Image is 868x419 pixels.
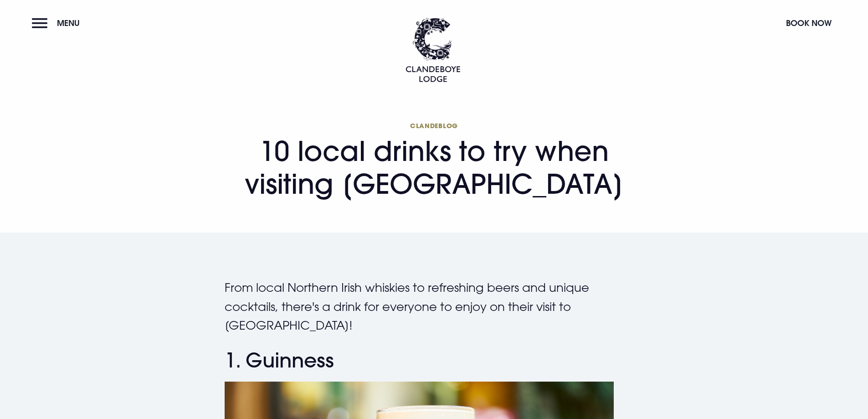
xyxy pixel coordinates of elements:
[225,121,644,200] h1: 10 local drinks to try when visiting [GEOGRAPHIC_DATA]
[32,13,84,33] button: Menu
[225,348,644,372] h2: 1. Guinness
[406,18,460,82] img: Clandeboye Lodge
[225,278,644,335] p: From local Northern Irish whiskies to refreshing beers and unique cocktails, there's a drink for ...
[225,121,644,130] span: Clandeblog
[57,18,80,28] span: Menu
[781,13,836,33] button: Book Now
